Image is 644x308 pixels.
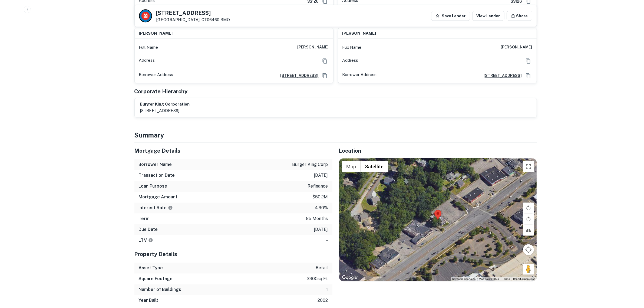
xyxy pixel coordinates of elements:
button: Map camera controls [523,244,534,255]
button: Tilt map [523,225,534,236]
h6: [PERSON_NAME] [139,30,173,37]
h5: Location [339,147,537,155]
button: Keyboard shortcuts [453,277,476,281]
h6: Due Date [139,227,158,233]
p: - [326,237,328,244]
button: Drag Pegman onto the map to open Street View [523,264,534,275]
svg: The interest rates displayed on the website are for informational purposes only and may be report... [168,205,173,210]
h6: Term [139,216,150,222]
p: 3300 sq ft [307,276,328,282]
a: BMO [221,17,230,22]
h5: [STREET_ADDRESS] [156,10,230,16]
h6: Year Built [139,297,158,304]
p: Address [139,57,155,65]
button: Share [507,11,532,21]
h6: burger king corporation [140,101,190,108]
a: [STREET_ADDRESS] [276,73,319,79]
p: $50.2m [313,194,328,201]
h6: Square Footage [139,276,173,282]
p: Full Name [342,44,362,51]
a: Report a map error [513,278,535,281]
a: Open this area in Google Maps (opens a new window) [341,274,358,281]
button: Copy Address [321,72,329,80]
p: burger king corp [292,162,328,168]
button: Save Lender [431,11,470,21]
svg: LTVs displayed on the website are for informational purposes only and may be reported incorrectly... [148,238,153,243]
h6: Number of Buildings [139,287,181,293]
button: Copy Address [524,57,532,65]
p: Address [342,57,358,65]
h6: Asset Type [139,265,163,271]
h6: [PERSON_NAME] [298,44,329,51]
button: Copy Address [524,72,532,80]
p: Borrower Address [139,72,173,80]
p: [DATE] [314,172,328,179]
h5: Corporate Hierarchy [134,88,188,96]
p: [DATE] [314,227,328,233]
a: Terms (opens in new tab) [503,278,510,281]
h6: Loan Purpose [139,183,167,190]
p: 85 months [306,216,328,222]
h6: Transaction Date [139,172,175,179]
span: Map data ©2025 [479,278,499,281]
button: Toggle fullscreen view [523,161,534,172]
h6: [PERSON_NAME] [501,44,532,51]
button: Rotate map counterclockwise [523,214,534,225]
h6: Interest Rate [139,205,173,211]
a: View Lender [472,11,504,21]
h4: Summary [134,130,537,140]
p: [STREET_ADDRESS] [140,108,190,114]
button: Show street map [342,161,361,172]
img: Google [341,274,358,281]
h6: Mortgage Amount [139,194,178,201]
p: Full Name [139,44,158,51]
button: Show satellite imagery [361,161,388,172]
h6: [PERSON_NAME] [342,30,376,37]
h5: Mortgage Details [134,147,332,155]
button: Copy Address [321,57,329,65]
p: [GEOGRAPHIC_DATA], CT06460 [156,17,230,22]
iframe: Chat Widget [617,265,644,291]
button: Rotate map clockwise [523,203,534,214]
p: 2002 [318,297,328,304]
p: 4.90% [315,205,328,211]
h5: Property Details [134,250,332,258]
p: Borrower Address [342,72,377,80]
h6: LTV [139,237,153,244]
p: 1 [326,287,328,293]
h6: Borrower Name [139,162,172,168]
p: refinance [308,183,328,190]
a: [STREET_ADDRESS] [480,73,522,79]
p: retail [316,265,328,271]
